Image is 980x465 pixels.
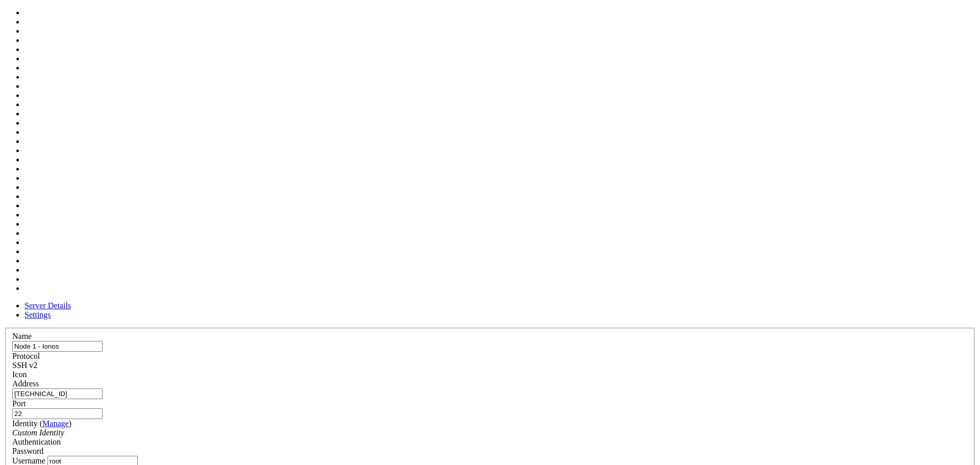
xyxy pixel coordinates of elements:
[12,456,45,465] label: Username
[40,419,71,428] span: ( )
[12,447,43,455] span: Password
[12,361,968,370] div: SSH v2
[12,419,71,428] label: Identity
[12,361,37,370] span: SSH v2
[12,408,103,419] input: Port Number
[42,419,69,428] a: Manage
[12,352,40,360] label: Protocol
[12,332,32,340] label: Name
[12,399,26,408] label: Port
[12,428,968,437] div: Custom Identity
[24,301,71,310] a: Server Details
[12,447,968,456] div: Password
[12,428,64,437] i: Custom Identity
[12,370,27,379] label: Icon
[12,341,103,352] input: Server Name
[12,388,103,399] input: Host Name or IP
[24,310,51,319] a: Settings
[12,379,39,388] label: Address
[12,437,61,446] label: Authentication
